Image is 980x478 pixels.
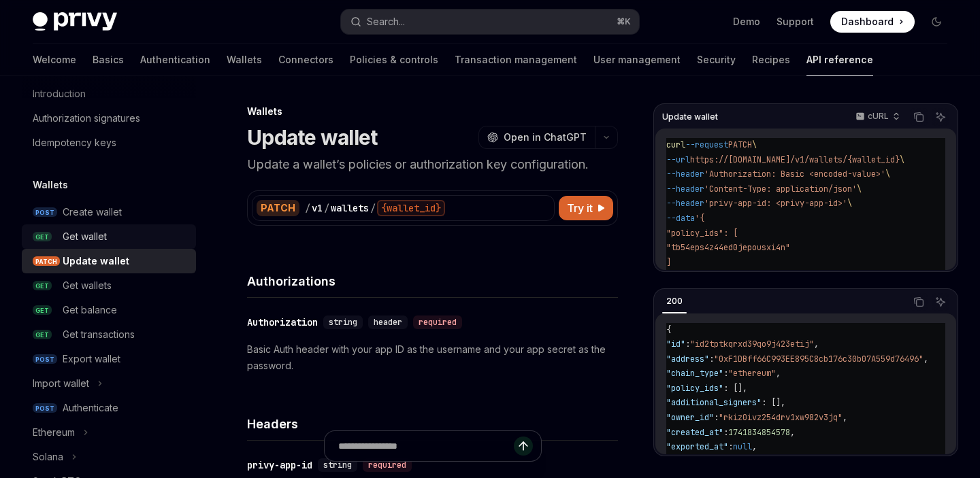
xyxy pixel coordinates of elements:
a: API reference [806,44,873,76]
span: Try it [567,200,593,216]
span: : [714,412,719,423]
p: Update a wallet’s policies or authorization key configuration. [247,155,618,174]
a: GETGet wallet [22,224,196,249]
span: GET [33,232,52,242]
img: dark logo [33,12,117,31]
button: Open in ChatGPT [478,126,595,149]
span: \ [885,169,890,180]
div: wallets [331,201,369,215]
span: "id2tptkqrxd39qo9j423etij" [690,339,814,349]
span: 'privy-app-id: <privy-app-id>' [704,198,847,209]
span: "created_at" [666,427,723,438]
a: Wallets [227,44,262,76]
a: GETGet transactions [22,322,196,347]
span: , [776,368,781,379]
button: Import wallet [22,371,196,396]
span: curl [666,139,685,150]
button: Toggle dark mode [926,11,947,33]
h5: Wallets [33,177,68,193]
div: required [413,315,462,329]
button: Try it [559,196,613,220]
span: https://[DOMAIN_NAME]/v1/wallets/{wallet_id} [690,154,900,165]
div: / [324,201,329,215]
span: POST [33,403,57,413]
span: : [709,354,714,364]
a: User management [593,44,681,76]
div: / [305,201,310,215]
span: 'Content-Type: application/json' [704,184,857,194]
span: --header [666,184,704,194]
a: Policies & controls [350,44,438,76]
span: "ethereum" [728,368,776,379]
button: Ethereum [22,420,196,445]
a: Welcome [33,44,76,76]
span: --header [666,198,704,209]
span: : [], [723,383,747,394]
span: : [728,441,733,452]
p: cURL [868,111,889,122]
a: Security [697,44,736,76]
a: POSTAuthenticate [22,396,196,420]
span: "0xF1DBff66C993EE895C8cb176c30b07A559d76496" [714,354,924,364]
button: Copy the contents from the code block [910,293,928,311]
div: Authorization signatures [33,110,140,126]
a: Transaction management [455,44,577,76]
div: 200 [662,293,687,309]
input: Ask a question... [338,431,514,461]
span: POST [33,354,57,364]
span: "policy_ids" [666,383,723,394]
span: PATCH [33,256,60,267]
span: PATCH [728,139,752,150]
div: Idempotency keys [33,135,116,151]
span: : [723,368,728,379]
a: Recipes [752,44,790,76]
span: : [], [762,397,785,408]
span: "exported_at" [666,441,728,452]
h4: Headers [247,415,618,433]
a: Basics [93,44,124,76]
div: Wallets [247,105,618,118]
button: Send message [514,437,533,456]
span: ] [666,257,671,268]
div: Ethereum [33,424,75,441]
span: "address" [666,354,709,364]
div: Get wallets [63,277,112,294]
div: {wallet_id} [377,200,445,216]
span: POST [33,207,57,218]
div: Update wallet [63,253,129,269]
span: \ [752,139,757,150]
h1: Update wallet [247,125,377,150]
span: "tb54eps4z44ed0jepousxi4n" [666,242,790,253]
button: cURL [848,105,906,129]
span: Open in ChatGPT [504,131,587,144]
div: Get wallet [63,228,107,245]
span: : [685,339,690,349]
a: GETGet wallets [22,273,196,298]
div: Authorization [247,315,318,329]
div: Solana [33,449,63,465]
span: GET [33,330,52,340]
span: , [814,339,819,349]
span: 1741834854578 [728,427,790,438]
div: Export wallet [63,351,120,367]
button: Solana [22,445,196,469]
span: Update wallet [662,112,718,122]
span: GET [33,281,52,291]
div: v1 [312,201,323,215]
span: , [790,427,795,438]
span: : [723,427,728,438]
span: --header [666,169,704,180]
div: / [370,201,376,215]
button: Search...⌘K [341,10,638,34]
span: 'Authorization: Basic <encoded-value>' [704,169,885,180]
span: "rkiz0ivz254drv1xw982v3jq" [719,412,843,423]
button: Copy the contents from the code block [910,108,928,126]
span: \ [857,184,862,194]
span: , [924,354,928,364]
span: "additional_signers" [666,397,762,408]
span: null [733,441,752,452]
a: PATCHUpdate wallet [22,249,196,273]
span: \ [847,198,852,209]
span: , [752,441,757,452]
span: "id" [666,339,685,349]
